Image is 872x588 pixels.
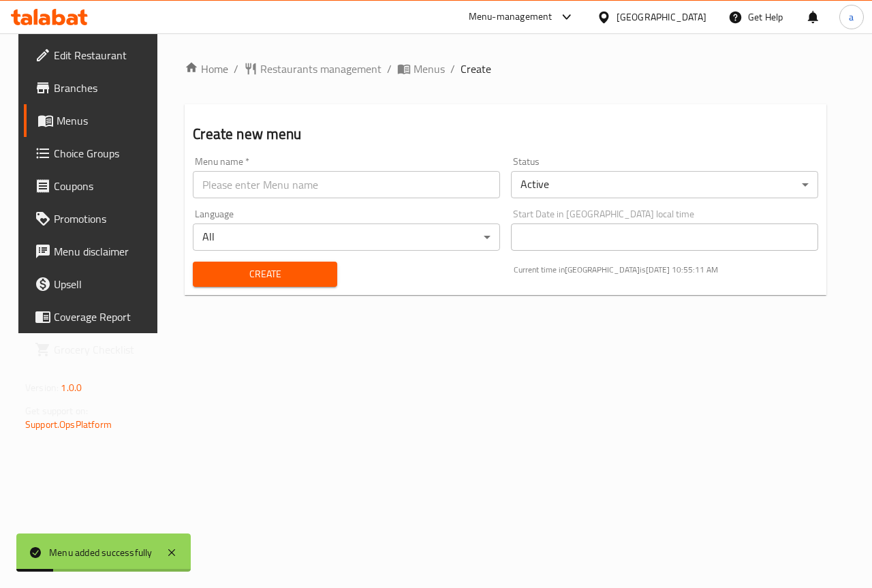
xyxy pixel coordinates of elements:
div: All [193,223,500,251]
span: Promotions [54,211,153,227]
span: Menus [57,112,153,129]
span: Create [461,61,491,77]
a: Edit Restaurant [24,39,164,72]
span: Create [204,266,326,283]
p: Current time in [GEOGRAPHIC_DATA] is [DATE] 10:55:11 AM [514,264,818,276]
div: Active [511,171,818,198]
span: Choice Groups [54,145,153,161]
span: Version: [25,379,59,397]
span: Menu disclaimer [54,243,153,260]
button: Create [193,262,337,287]
a: Grocery Checklist [24,333,164,366]
div: Menu added successfully [49,545,153,560]
li: / [450,61,455,77]
h2: Create new menu [193,124,818,144]
a: Upsell [24,268,164,300]
input: Please enter Menu name [193,171,500,198]
span: Upsell [54,276,153,292]
a: Menus [397,61,445,77]
span: 1.0.0 [61,379,82,397]
a: Support.OpsPlatform [25,416,112,433]
li: / [387,61,392,77]
a: Branches [24,72,164,104]
a: Menus [24,104,164,137]
span: Get support on: [25,402,88,420]
div: [GEOGRAPHIC_DATA] [617,10,706,25]
span: Coverage Report [54,309,153,325]
li: / [234,61,238,77]
a: Home [185,61,228,77]
span: a [849,10,854,25]
nav: breadcrumb [185,61,826,77]
span: Menus [414,61,445,77]
a: Menu disclaimer [24,235,164,268]
a: Coverage Report [24,300,164,333]
span: Grocery Checklist [54,341,153,358]
span: Coupons [54,178,153,194]
span: Edit Restaurant [54,47,153,63]
div: Menu-management [469,9,552,25]
span: Branches [54,80,153,96]
a: Restaurants management [244,61,381,77]
a: Promotions [24,202,164,235]
a: Coupons [24,170,164,202]
a: Choice Groups [24,137,164,170]
span: Restaurants management [260,61,381,77]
